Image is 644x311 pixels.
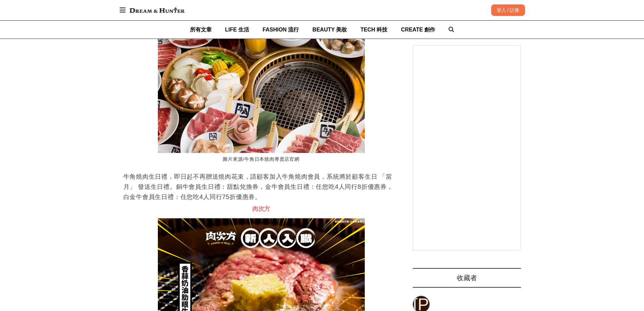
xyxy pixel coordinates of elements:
[360,27,387,32] span: TECH 科技
[491,4,525,16] div: 登入 / 註冊
[190,21,212,39] a: 所有文章
[263,21,299,39] a: FASHION 流行
[360,21,387,39] a: TECH 科技
[158,27,365,153] img: 2025生日優惠餐廳，9月壽星優惠慶祝生日訂起來，當月壽星優惠&當日壽星免費一次看
[312,21,347,39] a: BEAUTY 美妝
[312,27,347,32] span: BEAUTY 美妝
[126,4,188,16] img: Dream & Hunter
[225,27,249,32] span: LIFE 生活
[225,21,249,39] a: LIFE 生活
[123,172,399,202] p: 牛角燒肉生日禮，即日起不再贈送燒肉花束，請顧客加入牛角燒肉會員，系統將於顧客生日 「當月」 發送生日禮。銅牛會員生日禮：甜點兌換券，金牛會員生日禮：任您吃4人同行8折優惠券，白金牛會員生日禮：任...
[457,274,477,282] span: 收藏者
[401,21,435,39] a: CREATE 創作
[263,27,299,32] span: FASHION 流行
[158,153,365,166] figcaption: 圖片來源/牛角日本燒肉專賣店官網
[190,27,212,32] span: 所有文章
[252,205,270,212] span: 肉次方
[401,27,435,32] span: CREATE 創作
